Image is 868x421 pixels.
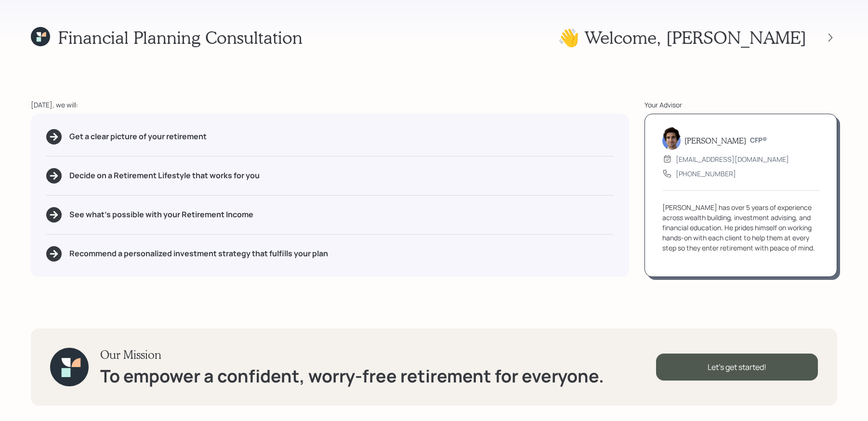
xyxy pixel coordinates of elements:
h6: CFP® [750,136,767,145]
h5: [PERSON_NAME] [684,136,746,145]
h5: Get a clear picture of your retirement [69,132,207,141]
h3: Our Mission [100,348,604,362]
h1: To empower a confident, worry-free retirement for everyone. [100,366,604,386]
img: harrison-schaefer-headshot-2.png [662,127,681,150]
div: Let's get started! [656,354,818,381]
h5: Decide on a Retirement Lifestyle that works for you [69,171,260,180]
h1: Financial Planning Consultation [58,27,302,48]
h5: See what's possible with your Retirement Income [69,210,253,219]
div: Your Advisor [644,100,837,110]
div: [PHONE_NUMBER] [676,169,736,179]
h5: Recommend a personalized investment strategy that fulfills your plan [69,249,328,258]
h1: 👋 Welcome , [PERSON_NAME] [558,27,806,48]
div: [DATE], we will: [31,100,629,110]
div: [PERSON_NAME] has over 5 years of experience across wealth building, investment advising, and fin... [662,202,819,253]
div: [EMAIL_ADDRESS][DOMAIN_NAME] [676,154,789,164]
